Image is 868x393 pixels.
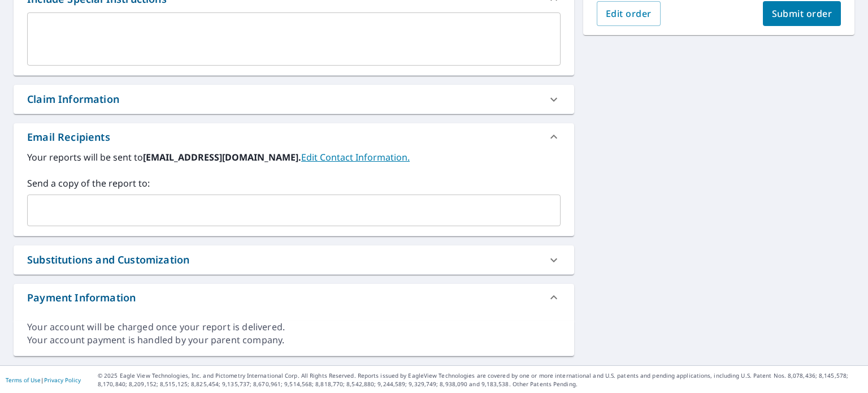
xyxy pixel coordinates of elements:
[27,92,119,107] div: Claim Information
[606,7,652,20] span: Edit order
[597,1,661,26] button: Edit order
[27,176,561,190] label: Send a copy of the report to:
[763,1,841,26] button: Submit order
[14,85,574,114] div: Claim Information
[27,252,189,267] div: Substitutions and Customization
[44,376,81,384] a: Privacy Policy
[6,376,41,384] a: Terms of Use
[27,334,561,347] div: Your account payment is handled by your parent company.
[27,150,561,164] label: Your reports will be sent to
[143,151,301,163] b: [EMAIL_ADDRESS][DOMAIN_NAME].
[14,245,574,274] div: Substitutions and Customization
[6,377,81,383] p: |
[98,372,862,388] p: © 2025 Eagle View Technologies, Inc. and Pictometry International Corp. All Rights Reserved. Repo...
[772,7,832,20] span: Submit order
[14,123,574,150] div: Email Recipients
[14,284,574,311] div: Payment Information
[27,129,110,145] div: Email Recipients
[27,290,136,305] div: Payment Information
[27,321,561,334] div: Your account will be charged once your report is delivered.
[301,151,410,163] a: EditContactInfo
